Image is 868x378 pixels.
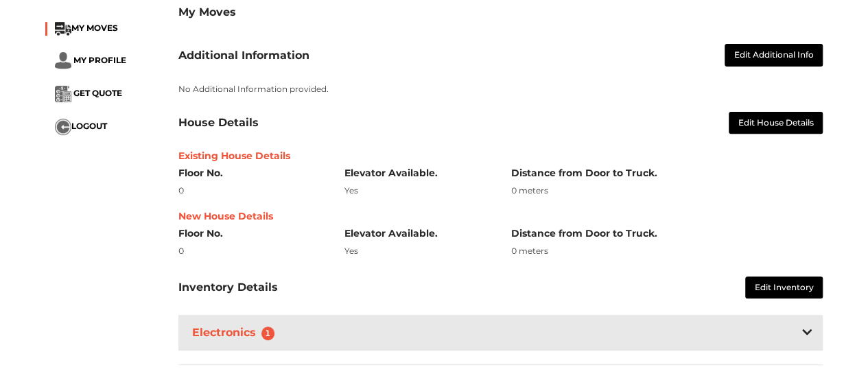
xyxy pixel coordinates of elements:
h6: Floor No. [178,228,324,239]
button: Edit Additional Info [725,44,823,67]
a: ... MY PROFILE [55,55,126,65]
button: Edit Inventory [745,276,823,299]
span: MY PROFILE [73,55,126,65]
div: 0 [178,245,324,257]
h6: Elevator Available. [344,228,490,239]
h6: Elevator Available. [344,167,490,179]
h6: New House Details [178,211,823,222]
div: 0 [178,185,324,197]
h3: Electronics [189,323,283,343]
h3: Inventory Details [178,281,278,294]
div: Yes [344,185,490,197]
img: ... [55,119,71,135]
span: 1 [261,327,275,340]
h6: Distance from Door to Truck. [511,228,823,239]
h3: Additional Information [178,49,309,62]
button: Edit House Details [729,112,823,134]
img: ... [55,52,71,69]
h3: House Details [178,116,259,129]
h3: My Moves [178,5,823,19]
div: 0 meters [511,185,823,197]
span: LOGOUT [71,121,107,131]
a: ...MY MOVES [55,23,118,33]
a: ... GET QUOTE [55,88,122,98]
div: Yes [344,245,490,257]
span: MY MOVES [71,23,118,33]
h6: Floor No. [178,167,324,179]
div: 0 meters [511,245,823,257]
p: No Additional Information provided. [178,83,823,95]
img: ... [55,86,71,102]
img: ... [55,22,71,36]
button: ...LOGOUT [55,119,107,135]
h6: Distance from Door to Truck. [511,167,823,179]
span: GET QUOTE [73,88,122,98]
h6: Existing House Details [178,150,823,162]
